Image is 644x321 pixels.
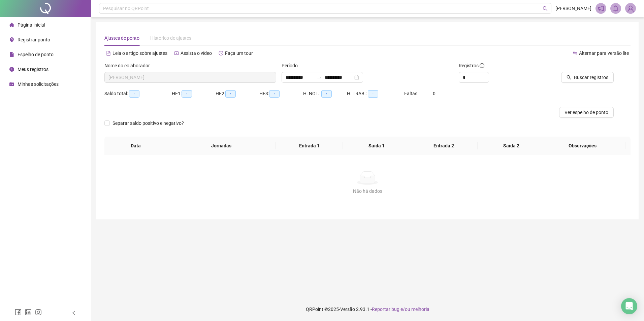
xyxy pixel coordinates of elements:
span: --:-- [182,90,192,98]
th: Jornadas [167,137,276,155]
label: Nome do colaborador [104,62,154,69]
span: Versão [340,307,355,312]
span: Faça um tour [225,50,253,56]
span: Página inicial [18,22,45,28]
span: Alternar para versão lite [579,50,629,56]
div: Saldo total: [104,90,172,98]
span: home [9,23,14,27]
span: Faltas: [404,91,419,96]
span: youtube [174,51,179,56]
span: history [219,51,223,56]
th: Data [104,137,167,155]
footer: QRPoint © 2025 - 2.93.1 - [91,297,644,321]
span: left [71,311,76,315]
span: swap-right [317,75,322,80]
img: 90665 [625,3,636,13]
th: Saída 2 [478,137,545,155]
span: Observações [545,142,620,149]
span: --:-- [368,90,378,98]
span: [PERSON_NAME] [555,5,591,12]
span: Buscar registros [574,74,608,81]
span: Meus registros [18,67,49,72]
span: Minhas solicitações [18,81,59,87]
span: environment [9,37,14,42]
span: search [567,75,571,80]
th: Saída 1 [343,137,410,155]
span: info-circle [480,63,484,68]
span: to [317,75,322,80]
span: Registrar ponto [18,37,50,42]
span: file-text [106,51,111,56]
div: HE 1: [172,90,216,98]
span: --:-- [225,90,236,98]
span: Ajustes de ponto [104,35,139,41]
span: --:-- [321,90,332,98]
div: H. TRAB.: [347,90,404,98]
span: Reportar bug e/ou melhoria [372,307,429,312]
div: HE 3: [259,90,303,98]
span: notification [598,5,604,11]
span: Registros [459,62,484,69]
span: VICTOR ANDRADE SOUZA [108,72,272,82]
span: Espelho de ponto [18,52,54,57]
span: file [9,52,14,57]
th: Entrada 2 [410,137,478,155]
button: Buscar registros [561,72,614,83]
span: facebook [15,309,22,316]
div: H. NOT.: [303,90,347,98]
span: Leia o artigo sobre ajustes [112,50,167,56]
span: Assista o vídeo [181,50,212,56]
th: Entrada 1 [276,137,343,155]
button: Ver espelho de ponto [559,107,614,118]
th: Observações [540,137,625,155]
div: HE 2: [216,90,259,98]
span: Histórico de ajustes [150,35,191,41]
span: --:-- [269,90,280,98]
span: schedule [9,82,14,86]
div: Não há dados [112,187,622,195]
span: linkedin [25,309,32,316]
span: instagram [35,309,42,316]
span: Separar saldo positivo e negativo? [110,119,187,127]
span: bell [613,5,619,11]
label: Período [282,62,302,69]
span: swap [573,51,577,56]
div: Open Intercom Messenger [621,298,637,314]
span: search [543,6,548,11]
span: 0 [433,91,436,96]
span: clock-circle [9,67,14,72]
span: --:-- [129,90,139,98]
span: Ver espelho de ponto [565,109,608,116]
